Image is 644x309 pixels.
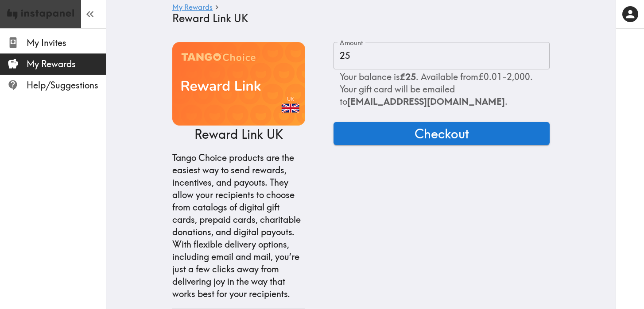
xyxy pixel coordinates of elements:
[27,37,106,49] span: My Invites
[340,71,533,107] span: Your balance is . Available from £0.01 - 2,000 . Your gift card will be emailed to .
[172,4,213,12] a: My Rewards
[415,125,469,142] span: Checkout
[400,71,416,82] b: £25
[172,42,305,126] img: Reward Link UK
[27,79,106,92] span: Help/Suggestions
[194,126,283,143] p: Reward Link UK
[172,152,305,300] p: Tango Choice products are the easiest way to send rewards, incentives, and payouts. They allow yo...
[340,38,363,48] label: Amount
[334,122,550,145] button: Checkout
[347,96,505,107] span: [EMAIL_ADDRESS][DOMAIN_NAME]
[172,12,543,25] h4: Reward Link UK
[27,58,106,70] span: My Rewards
